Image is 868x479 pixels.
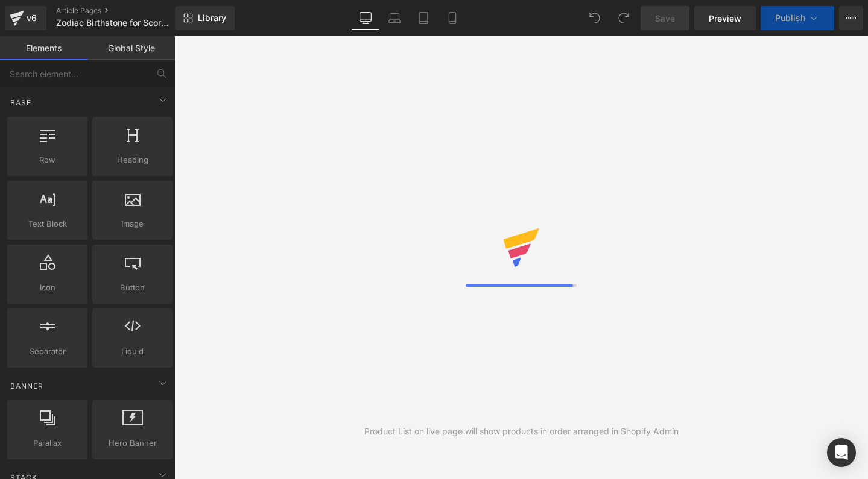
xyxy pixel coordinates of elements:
[96,345,169,358] span: Liquid
[775,13,805,23] span: Publish
[9,380,45,392] span: Banner
[839,6,863,30] button: More
[694,6,756,30] a: Preview
[11,437,84,449] span: Parallax
[24,10,39,26] div: v6
[409,6,438,30] a: Tablet
[380,6,409,30] a: Laptop
[761,6,834,30] button: Publish
[612,6,636,30] button: Redo
[5,6,46,30] a: v6
[655,12,675,25] span: Save
[96,281,169,294] span: Button
[56,18,169,28] span: Zodiac Birthstone for Scorpio
[9,97,33,108] span: Base
[87,36,175,60] a: Global Style
[198,13,226,23] span: Library
[11,345,84,358] span: Separator
[56,6,192,16] a: Article Pages
[583,6,607,30] button: Undo
[438,6,467,30] a: Mobile
[709,12,741,25] span: Preview
[96,154,169,166] span: Heading
[827,438,856,467] div: Open Intercom Messenger
[11,154,84,166] span: Row
[11,218,84,230] span: Text Block
[11,281,84,294] span: Icon
[96,437,169,449] span: Hero Banner
[351,6,380,30] a: Desktop
[96,218,169,230] span: Image
[364,425,679,438] div: Product List on live page will show products in order arranged in Shopify Admin
[175,6,235,30] a: New Library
